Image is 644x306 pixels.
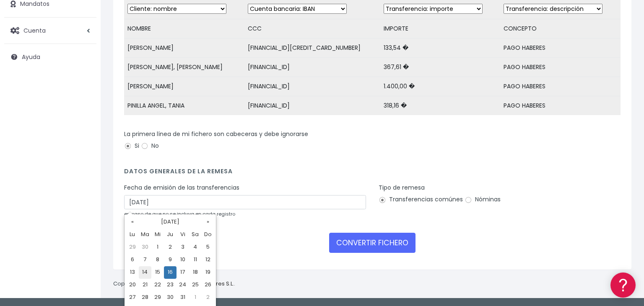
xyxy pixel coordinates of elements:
[126,216,139,229] th: «
[151,254,164,266] td: 8
[202,216,214,229] th: »
[500,96,621,116] td: PAGO HABERES
[4,22,96,39] a: Cuenta
[244,39,380,58] td: [FINANCIAL_ID][CREDIT_CARD_NUMBER]
[465,195,501,204] label: Nóminas
[124,19,244,39] td: NOMBRE
[380,19,501,39] td: IMPORTE
[124,58,244,77] td: [PERSON_NAME], [PERSON_NAME]
[139,229,151,241] th: Ma
[500,58,621,77] td: PAGO HABERES
[379,195,463,204] label: Transferencias comúnes
[139,254,151,266] td: 7
[139,266,151,279] td: 14
[202,229,214,241] th: Do
[164,229,177,241] th: Ju
[202,241,214,254] td: 5
[22,53,40,61] span: Ayuda
[244,77,380,96] td: [FINANCIAL_ID]
[124,141,139,150] label: Si
[380,39,501,58] td: 133,54 �
[139,216,202,229] th: [DATE]
[126,291,139,304] td: 27
[189,229,202,241] th: Sa
[164,279,177,291] td: 23
[177,241,189,254] td: 3
[126,229,139,241] th: Lu
[23,26,46,34] span: Cuenta
[124,183,239,192] label: Fecha de emisión de las transferencias
[139,241,151,254] td: 30
[379,183,425,192] label: Tipo de remesa
[380,96,501,116] td: 318,16 �
[189,241,202,254] td: 4
[151,266,164,279] td: 15
[380,58,501,77] td: 367,61 �
[164,266,177,279] td: 16
[126,279,139,291] td: 20
[202,279,214,291] td: 26
[151,241,164,254] td: 1
[124,77,244,96] td: [PERSON_NAME]
[164,254,177,266] td: 9
[189,291,202,304] td: 1
[189,266,202,279] td: 18
[164,291,177,304] td: 30
[113,280,235,288] p: Copyright © 2025 .
[329,233,415,253] button: CONVERTIR FICHERO
[177,291,189,304] td: 31
[151,291,164,304] td: 29
[244,96,380,116] td: [FINANCIAL_ID]
[164,241,177,254] td: 2
[380,77,501,96] td: 1.400,00 �
[202,254,214,266] td: 12
[177,229,189,241] th: Vi
[500,77,621,96] td: PAGO HABERES
[244,19,380,39] td: CCC
[177,254,189,266] td: 10
[202,291,214,304] td: 2
[124,96,244,116] td: PINILLA ANGEL, TANIA
[500,39,621,58] td: PAGO HABERES
[141,141,159,150] label: No
[126,254,139,266] td: 6
[139,279,151,291] td: 21
[124,211,235,217] small: en caso de que no se incluya en cada registro
[139,291,151,304] td: 28
[126,241,139,254] td: 29
[124,168,621,179] h4: Datos generales de la remesa
[177,266,189,279] td: 17
[202,266,214,279] td: 19
[244,58,380,77] td: [FINANCIAL_ID]
[177,279,189,291] td: 24
[500,19,621,39] td: CONCEPTO
[4,48,96,66] a: Ayuda
[151,279,164,291] td: 22
[189,279,202,291] td: 25
[124,39,244,58] td: [PERSON_NAME]
[126,266,139,279] td: 13
[151,229,164,241] th: Mi
[189,254,202,266] td: 11
[124,130,308,139] label: La primera línea de mi fichero son cabeceras y debe ignorarse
